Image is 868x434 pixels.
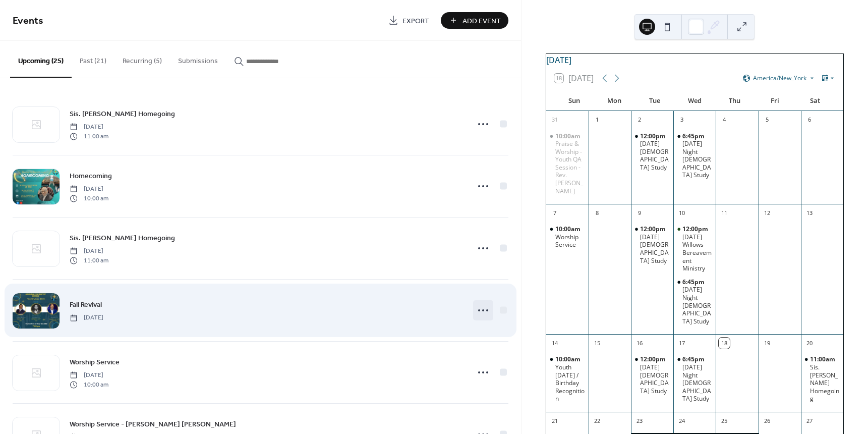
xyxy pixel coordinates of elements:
[762,415,773,426] div: 26
[682,286,712,325] div: [DATE] Night [DEMOGRAPHIC_DATA] Study
[762,115,773,126] div: 5
[70,380,108,389] span: 10:00 am
[70,109,175,120] span: Sis. [PERSON_NAME] Homegoing
[640,363,669,395] div: [DATE] [DEMOGRAPHIC_DATA] Study
[719,207,730,219] div: 11
[810,363,839,403] div: Sis. [PERSON_NAME] Homegoing
[719,415,730,426] div: 25
[682,355,706,363] span: 6:45pm
[804,115,815,126] div: 6
[72,41,114,77] button: Past (21)
[634,338,645,349] div: 16
[546,355,589,403] div: Youth Sunday / Birthday Recognition
[70,123,108,132] span: [DATE]
[634,207,645,219] div: 9
[801,355,843,403] div: Sis. Ann Chandler's Homegoing
[753,75,806,81] span: America/New_York
[634,415,645,426] div: 23
[634,115,645,126] div: 2
[70,419,236,430] span: Worship Service - [PERSON_NAME] [PERSON_NAME]
[555,363,585,403] div: Youth [DATE] / Birthday Recognition
[682,132,706,140] span: 6:45pm
[70,194,108,203] span: 10:00 am
[804,207,815,219] div: 13
[549,338,560,349] div: 14
[810,355,837,363] span: 11:00am
[549,115,560,126] div: 31
[631,355,673,395] div: Tuesday Bible Study
[715,91,755,111] div: Thu
[555,140,585,195] div: Praise & Worship - Youth QA Session - Rev. [PERSON_NAME]
[70,233,175,244] span: Sis. [PERSON_NAME] Homegoing
[70,300,102,310] span: Fall Revival
[673,278,716,325] div: Wednesday Night Bible Study
[682,225,710,233] span: 12:00pm
[640,355,667,363] span: 12:00pm
[592,115,603,126] div: 1
[676,207,687,219] div: 10
[546,132,589,195] div: Praise & Worship - Youth QA Session - Rev. Raymond Johnson
[70,313,103,322] span: [DATE]
[549,415,560,426] div: 21
[640,132,667,140] span: 12:00pm
[554,91,595,111] div: Sun
[673,355,716,403] div: Wednesday Night Bible Study
[70,247,108,256] span: [DATE]
[70,256,108,265] span: 11:00 am
[381,12,437,29] a: Export
[676,338,687,349] div: 17
[682,233,712,273] div: [DATE] Willows Bereavement Ministry
[462,16,501,26] span: Add Event
[70,418,236,430] a: Worship Service - [PERSON_NAME] [PERSON_NAME]
[762,207,773,219] div: 12
[673,132,716,180] div: Wednesday Night Bible Study
[795,91,835,111] div: Sat
[70,357,120,368] span: Worship Service
[674,91,715,111] div: Wed
[70,170,112,182] a: Homecoming
[634,91,675,111] div: Tue
[640,140,669,171] div: [DATE] [DEMOGRAPHIC_DATA] Study
[10,41,72,78] button: Upcoming (25)
[719,115,730,126] div: 4
[70,371,108,380] span: [DATE]
[70,299,102,310] a: Fall Revival
[804,338,815,349] div: 20
[592,207,603,219] div: 8
[70,185,108,194] span: [DATE]
[555,233,585,249] div: Worship Service
[546,225,589,249] div: Worship Service
[70,132,108,141] span: 11:00 am
[402,16,429,26] span: Export
[631,132,673,172] div: Tuesday Bible Study
[555,355,582,363] span: 10:00am
[546,54,843,66] div: [DATE]
[70,232,175,244] a: Sis. [PERSON_NAME] Homegoing
[676,415,687,426] div: 24
[762,338,773,349] div: 19
[592,338,603,349] div: 15
[673,225,716,273] div: Wednesday Willows Bereavement Ministry
[555,225,582,233] span: 10:00am
[594,91,634,111] div: Mon
[682,140,712,179] div: [DATE] Night [DEMOGRAPHIC_DATA] Study
[592,415,603,426] div: 22
[640,233,669,264] div: [DATE] [DEMOGRAPHIC_DATA] Study
[13,11,43,31] span: Events
[719,338,730,349] div: 18
[631,225,673,264] div: Tuesday Bible Study
[676,115,687,126] div: 3
[70,108,175,120] a: Sis. [PERSON_NAME] Homegoing
[549,207,560,219] div: 7
[555,132,582,140] span: 10:00am
[682,363,712,403] div: [DATE] Night [DEMOGRAPHIC_DATA] Study
[114,41,170,77] button: Recurring (5)
[682,278,706,286] span: 6:45pm
[441,12,508,29] button: Add Event
[755,91,795,111] div: Fri
[70,356,120,368] a: Worship Service
[70,171,112,182] span: Homecoming
[170,41,226,77] button: Submissions
[804,415,815,426] div: 27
